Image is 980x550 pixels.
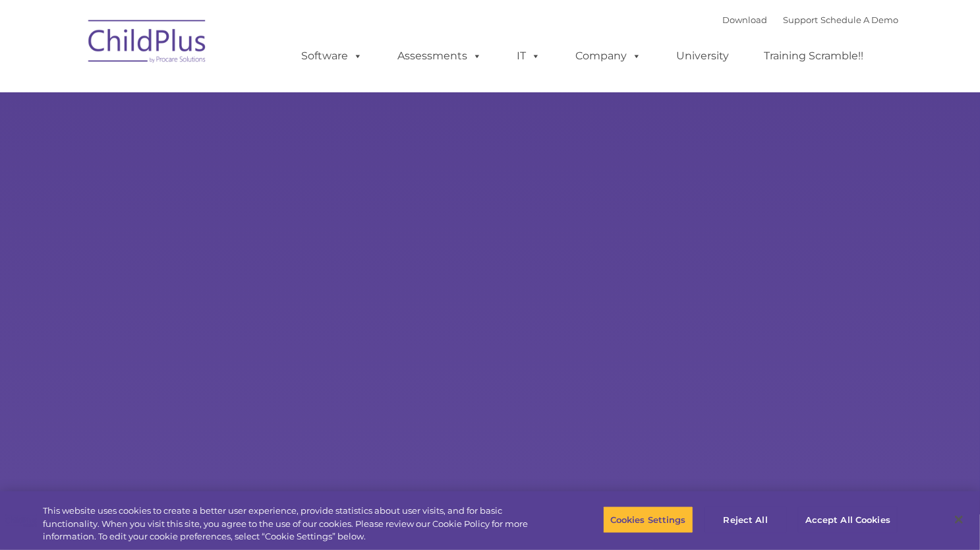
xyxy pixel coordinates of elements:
a: Assessments [385,43,496,69]
button: Reject All [705,506,787,534]
button: Accept All Cookies [798,506,898,534]
a: Support [784,15,819,25]
img: ChildPlus by Procare Solutions [82,11,214,76]
a: Company [563,43,655,69]
a: Schedule A Demo [821,15,899,25]
button: Close [944,505,973,534]
font: | [723,15,899,25]
a: University [664,43,743,69]
button: Cookies Settings [603,506,693,534]
a: Training Scramble!! [751,43,877,69]
a: Download [723,15,768,25]
a: IT [504,43,554,69]
a: Software [289,43,376,69]
div: This website uses cookies to create a better user experience, provide statistics about user visit... [43,504,539,543]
